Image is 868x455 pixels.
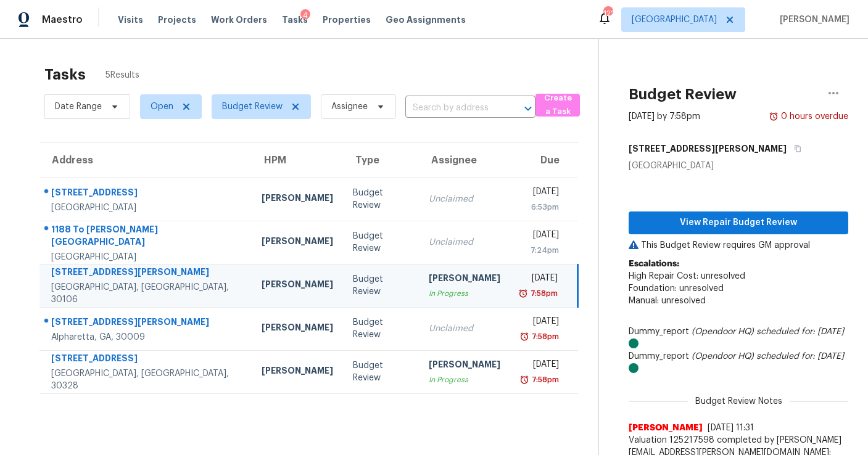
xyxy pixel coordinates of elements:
span: Tasks [282,15,308,24]
div: [DATE] by 7:58pm [629,110,700,123]
div: In Progress [429,287,500,300]
div: [PERSON_NAME] [262,321,333,337]
b: Escalations: [629,260,679,268]
span: Projects [158,14,196,26]
div: Dummy_report [629,350,848,375]
span: Date Range [55,100,102,113]
th: Address [39,143,252,178]
div: [GEOGRAPHIC_DATA], [GEOGRAPHIC_DATA], 30328 [51,367,242,392]
div: [DATE] [520,186,559,201]
img: Overdue Alarm Icon [769,110,779,123]
span: High Repair Cost: unresolved [629,272,745,281]
img: Overdue Alarm Icon [518,287,528,300]
div: 7:24pm [520,244,559,256]
div: In Progress [429,374,500,386]
div: Budget Review [353,187,409,211]
th: Type [343,143,419,178]
img: Overdue Alarm Icon [519,374,529,386]
span: Visits [118,14,143,26]
span: Budget Review Notes [688,395,790,408]
div: [DATE] [520,272,558,287]
div: 7:58pm [529,374,559,386]
span: Budget Review [222,100,283,113]
div: Unclaimed [429,322,500,335]
div: Budget Review [353,316,409,341]
h2: Tasks [44,68,86,81]
input: Search by address [405,99,501,118]
div: [STREET_ADDRESS][PERSON_NAME] [51,316,242,331]
div: [GEOGRAPHIC_DATA], [GEOGRAPHIC_DATA], 30106 [51,281,242,306]
span: Foundation: unresolved [629,284,724,293]
button: Open [519,100,537,117]
div: Dummy_report [629,326,848,350]
div: [GEOGRAPHIC_DATA] [51,251,242,263]
button: Copy Address [787,137,803,160]
div: Alpharetta, GA, 30009 [51,331,242,343]
i: (Opendoor HQ) [692,352,754,361]
span: Assignee [331,100,368,113]
div: Budget Review [353,273,409,298]
div: [PERSON_NAME] [262,235,333,250]
div: 7:58pm [528,287,558,300]
div: [GEOGRAPHIC_DATA] [629,160,848,172]
div: [DATE] [520,358,559,374]
i: (Opendoor HQ) [692,327,754,336]
div: [PERSON_NAME] [262,364,333,380]
div: 1188 To [PERSON_NAME][GEOGRAPHIC_DATA] [51,223,242,251]
div: 6:53pm [520,201,559,213]
div: [DATE] [520,315,559,330]
span: Open [151,100,173,113]
div: Unclaimed [429,236,500,248]
span: [GEOGRAPHIC_DATA] [632,14,717,26]
img: Overdue Alarm Icon [519,330,529,343]
div: Budget Review [353,359,409,384]
div: [STREET_ADDRESS] [51,352,242,367]
div: [STREET_ADDRESS][PERSON_NAME] [51,266,242,281]
th: Assignee [419,143,510,178]
span: Work Orders [211,14,267,26]
div: Unclaimed [429,193,500,205]
span: [PERSON_NAME] [629,422,703,434]
span: Properties [323,14,371,26]
i: scheduled for: [DATE] [756,327,844,336]
span: Maestro [42,14,83,26]
span: View Repair Budget Review [639,215,838,231]
span: Manual: unresolved [629,297,706,305]
i: scheduled for: [DATE] [756,352,844,361]
button: View Repair Budget Review [629,211,848,234]
div: 4 [300,9,310,22]
div: 122 [603,7,612,20]
span: Geo Assignments [386,14,466,26]
th: Due [510,143,578,178]
div: [PERSON_NAME] [262,278,333,293]
div: 7:58pm [529,330,559,343]
div: [STREET_ADDRESS] [51,186,242,202]
span: 5 Results [105,69,139,81]
th: HPM [252,143,343,178]
span: [PERSON_NAME] [775,14,849,26]
div: [PERSON_NAME] [429,358,500,374]
span: [DATE] 11:31 [708,424,754,432]
div: [GEOGRAPHIC_DATA] [51,202,242,214]
div: [PERSON_NAME] [429,272,500,287]
div: [PERSON_NAME] [262,192,333,207]
div: 0 hours overdue [779,110,848,123]
span: Create a Task [542,91,574,120]
h5: [STREET_ADDRESS][PERSON_NAME] [629,142,787,155]
p: This Budget Review requires GM approval [629,239,848,252]
button: Create a Task [535,94,580,117]
h2: Budget Review [629,88,737,100]
div: Budget Review [353,230,409,255]
div: [DATE] [520,229,559,244]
